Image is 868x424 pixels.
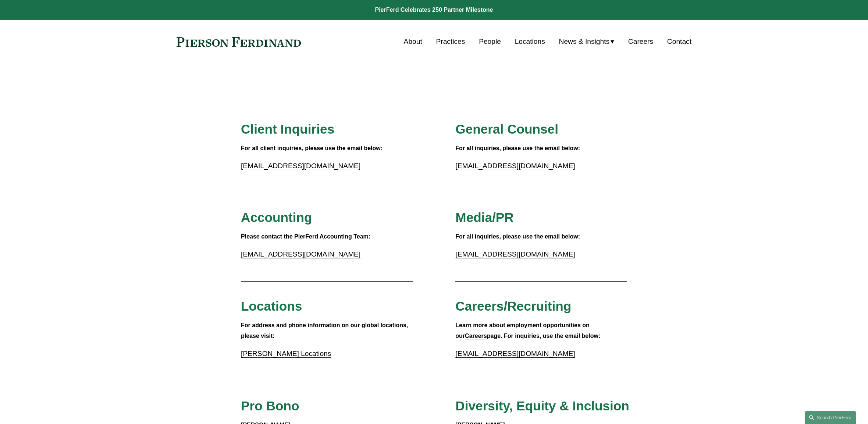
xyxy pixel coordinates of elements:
a: Contact [667,35,691,49]
a: Locations [515,35,545,49]
strong: Learn more about employment opportunities on our [455,322,591,339]
a: [EMAIL_ADDRESS][DOMAIN_NAME] [241,250,360,258]
span: Media/PR [455,210,513,225]
a: Practices [436,35,465,49]
span: Accounting [241,210,312,225]
span: Careers/Recruiting [455,299,571,313]
a: Careers [465,333,487,339]
span: Locations [241,299,302,313]
a: [EMAIL_ADDRESS][DOMAIN_NAME] [455,350,575,357]
span: Pro Bono [241,399,299,413]
strong: For all client inquiries, please use the email below: [241,145,383,151]
strong: Please contact the PierFerd Accounting Team: [241,233,370,240]
a: [EMAIL_ADDRESS][DOMAIN_NAME] [455,162,575,170]
span: General Counsel [455,122,558,136]
a: People [479,35,501,49]
a: [EMAIL_ADDRESS][DOMAIN_NAME] [455,250,575,258]
a: About [404,35,422,49]
a: folder dropdown [559,35,615,49]
span: Diversity, Equity & Inclusion [455,399,629,413]
strong: For address and phone information on our global locations, please visit: [241,322,410,339]
a: Search this site [805,411,856,424]
a: [EMAIL_ADDRESS][DOMAIN_NAME] [241,162,360,170]
strong: page. For inquiries, use the email below: [487,333,601,339]
span: Client Inquiries [241,122,334,136]
span: News & Insights [559,35,610,48]
a: Careers [628,35,653,49]
strong: For all inquiries, please use the email below: [455,145,580,151]
strong: For all inquiries, please use the email below: [455,233,580,240]
a: [PERSON_NAME] Locations [241,350,331,357]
